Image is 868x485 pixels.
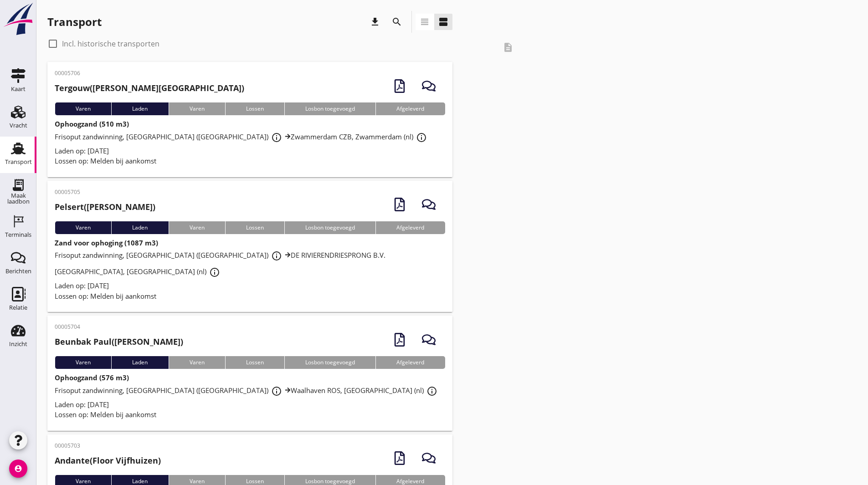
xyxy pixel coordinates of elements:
[55,132,430,141] span: Frisoput zandwinning, [GEOGRAPHIC_DATA] ([GEOGRAPHIC_DATA]) Zwammerdam CZB, Zwammerdam (nl)
[47,62,452,177] a: 00005706Tergouw([PERSON_NAME][GEOGRAPHIC_DATA])VarenLadenVarenLossenLosbon toegevoegdAfgeleverdOp...
[11,86,26,92] div: Kaart
[209,267,220,278] i: info_outline
[55,442,161,450] p: 00005703
[5,232,31,238] div: Terminals
[9,341,27,347] div: Inzicht
[55,291,156,301] span: Lossen op: Melden bij aankomst
[271,386,282,397] i: info_outline
[426,386,437,397] i: info_outline
[47,316,452,431] a: 00005704Beunbak Paul([PERSON_NAME])VarenLadenVarenLossenLosbon toegevoegdAfgeleverdOphoogzand (57...
[55,336,183,348] h2: ([PERSON_NAME])
[375,356,445,369] div: Afgeleverd
[9,305,27,311] div: Relatie
[55,410,156,419] span: Lossen op: Melden bij aankomst
[55,454,161,467] h2: (Floor Vijfhuizen)
[2,2,35,36] img: logo-small.a267ee39.svg
[55,400,109,409] span: Laden op: [DATE]
[47,15,102,29] div: Transport
[284,221,375,234] div: Losbon toegevoegd
[55,188,155,196] p: 00005705
[169,102,225,115] div: Varen
[55,82,90,93] strong: Tergouw
[111,221,168,234] div: Laden
[55,281,109,290] span: Laden op: [DATE]
[271,132,282,143] i: info_outline
[169,356,225,369] div: Varen
[55,201,155,213] h2: ([PERSON_NAME])
[111,102,168,115] div: Laden
[416,132,427,143] i: info_outline
[419,16,430,27] i: view_headline
[375,102,445,115] div: Afgeleverd
[55,250,385,276] span: Frisoput zandwinning, [GEOGRAPHIC_DATA] ([GEOGRAPHIC_DATA]) DE RIVIERENDRIESPRONG B.V. [GEOGRAPHI...
[55,386,440,395] span: Frisoput zandwinning, [GEOGRAPHIC_DATA] ([GEOGRAPHIC_DATA]) Waalhaven ROS, [GEOGRAPHIC_DATA] (nl)
[55,373,129,382] strong: Ophoogzand (576 m3)
[55,323,183,331] p: 00005704
[47,181,452,312] a: 00005705Pelsert([PERSON_NAME])VarenLadenVarenLossenLosbon toegevoegdAfgeleverdZand voor ophoging ...
[5,159,32,165] div: Transport
[55,356,111,369] div: Varen
[111,356,168,369] div: Laden
[375,221,445,234] div: Afgeleverd
[55,82,244,94] h2: ([PERSON_NAME][GEOGRAPHIC_DATA])
[55,102,111,115] div: Varen
[55,455,90,466] strong: Andante
[55,221,111,234] div: Varen
[55,201,84,212] strong: Pelsert
[55,156,156,165] span: Lossen op: Melden bij aankomst
[55,238,158,247] strong: Zand voor ophoging (1087 m3)
[271,250,282,261] i: info_outline
[370,16,380,27] i: download
[55,146,109,155] span: Laden op: [DATE]
[62,39,159,48] label: Incl. historische transporten
[225,102,284,115] div: Lossen
[5,268,31,274] div: Berichten
[225,356,284,369] div: Lossen
[284,102,375,115] div: Losbon toegevoegd
[391,16,402,27] i: search
[10,123,27,128] div: Vracht
[284,356,375,369] div: Losbon toegevoegd
[55,119,129,128] strong: Ophoogzand (510 m3)
[55,336,112,347] strong: Beunbak Paul
[225,221,284,234] div: Lossen
[55,69,244,77] p: 00005706
[438,16,449,27] i: view_agenda
[9,459,27,478] i: account_circle
[169,221,225,234] div: Varen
